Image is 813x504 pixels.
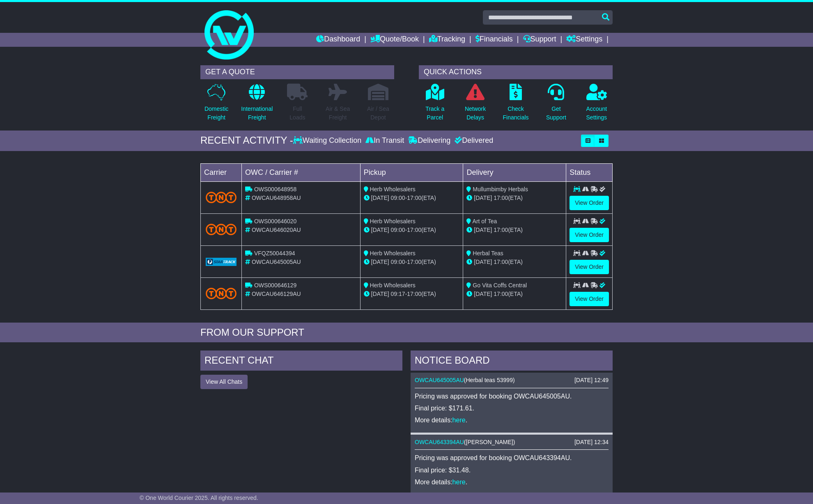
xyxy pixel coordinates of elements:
a: Dashboard [316,33,360,47]
a: GetSupport [546,83,567,126]
div: ( ) [415,377,609,384]
span: VFQZ50044394 [254,250,295,257]
span: Herb Wholesalers [370,218,416,225]
a: here [452,417,466,424]
span: [DATE] [474,259,492,265]
div: In Transit [363,136,406,145]
span: 17:00 [407,291,421,297]
img: TNT_Domestic.png [206,224,237,235]
div: QUICK ACTIONS [419,65,613,79]
p: Check Financials [503,105,529,122]
a: Track aParcel [425,83,445,126]
span: 17:00 [494,259,508,265]
td: Pickup [360,163,463,181]
span: Herb Wholesalers [370,282,416,289]
span: OWS000648958 [254,186,297,192]
div: [DATE] 12:49 [574,377,609,384]
span: OWCAU648958AU [252,195,301,201]
div: FROM OUR SUPPORT [200,327,613,339]
span: [DATE] [371,195,389,201]
a: Support [523,33,556,47]
span: Mullumbimby Herbals [473,186,528,192]
div: GET A QUOTE [200,65,394,79]
span: Go Vita Coffs Central [473,282,527,289]
p: International Freight [241,105,273,122]
div: RECENT CHAT [200,351,402,373]
a: Tracking [429,33,465,47]
a: InternationalFreight [241,83,273,126]
span: Herb Wholesalers [370,250,416,257]
span: 09:00 [391,227,405,233]
div: (ETA) [466,226,563,234]
div: NOTICE BOARD [411,351,613,373]
img: GetCarrierServiceLogo [206,258,237,266]
p: Domestic Freight [204,105,228,122]
span: 17:00 [494,291,508,297]
span: OWS000646020 [254,218,297,225]
div: ( ) [415,439,609,446]
div: (ETA) [466,194,563,202]
a: DomesticFreight [204,83,229,126]
p: Full Loads [287,105,308,122]
span: Herbal Teas [473,250,503,257]
span: © One World Courier 2025. All rights reserved. [140,495,258,501]
span: [DATE] [474,291,492,297]
div: Delivered [452,136,493,145]
a: CheckFinancials [503,83,529,126]
span: [DATE] [371,291,389,297]
span: Herb Wholesalers [370,186,416,192]
a: AccountSettings [586,83,608,126]
p: Final price: $171.61. [415,404,609,412]
a: View Order [570,260,609,274]
div: [DATE] 12:34 [574,439,609,446]
span: [DATE] [474,195,492,201]
img: TNT_Domestic.png [206,288,237,299]
p: Account Settings [586,105,607,122]
div: (ETA) [466,290,563,298]
p: Network Delays [465,105,486,122]
span: 17:00 [407,227,421,233]
td: Delivery [463,163,566,181]
a: Financials [475,33,513,47]
span: 09:00 [391,259,405,265]
span: [DATE] [371,227,389,233]
span: [PERSON_NAME] [466,439,513,445]
span: [DATE] [474,227,492,233]
span: [DATE] [371,259,389,265]
td: Status [566,163,613,181]
p: Pricing was approved for booking OWCAU645005AU. [415,392,609,400]
span: OWCAU646020AU [252,227,301,233]
span: 17:00 [494,195,508,201]
span: OWCAU646129AU [252,291,301,297]
div: - (ETA) [364,258,460,266]
button: View All Chats [200,375,248,389]
span: 17:00 [407,259,421,265]
span: OWCAU645005AU [252,259,301,265]
p: Air / Sea Depot [367,105,389,122]
img: TNT_Domestic.png [206,192,237,203]
p: Air & Sea Freight [326,105,350,122]
a: View Order [570,196,609,210]
a: Settings [566,33,602,47]
div: - (ETA) [364,290,460,298]
a: Quote/Book [370,33,419,47]
p: Pricing was approved for booking OWCAU643394AU. [415,454,609,462]
a: View Order [570,228,609,242]
div: - (ETA) [364,194,460,202]
a: here [452,479,466,486]
a: NetworkDelays [464,83,486,126]
a: View Order [570,292,609,306]
p: Track a Parcel [425,105,444,122]
div: RECENT ACTIVITY - [200,135,293,147]
a: OWCAU643394AU [415,439,464,445]
p: Final price: $31.48. [415,466,609,474]
span: 17:00 [407,195,421,201]
span: Herbal teas 53999 [466,377,513,383]
div: Delivering [406,136,452,145]
p: Get Support [546,105,566,122]
span: OWS000646129 [254,282,297,289]
p: More details: . [415,478,609,486]
span: 09:17 [391,291,405,297]
span: 09:00 [391,195,405,201]
td: Carrier [201,163,242,181]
